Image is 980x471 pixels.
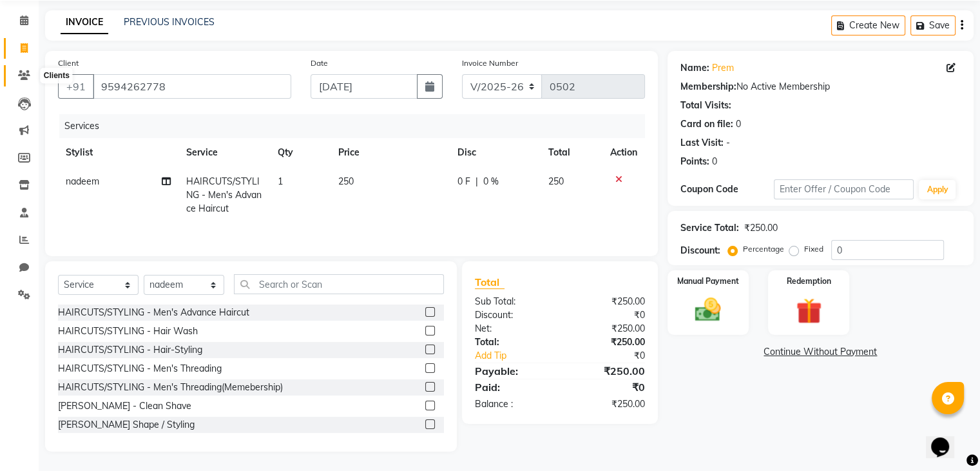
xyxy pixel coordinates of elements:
[465,363,560,379] div: Payable:
[712,61,734,75] a: Prem
[465,349,575,363] a: Add Tip
[712,155,717,168] div: 0
[58,57,79,69] label: Client
[680,80,736,94] div: Membership:
[680,183,774,196] div: Coupon Code
[58,343,202,357] div: HAIRCUTS/STYLING - Hair-Styling
[93,74,291,99] input: Search by Name/Mobile/Email/Code
[926,419,967,458] iframe: chat widget
[804,243,823,255] label: Fixed
[687,295,729,325] img: _cash.svg
[465,295,560,308] div: Sub Total:
[178,138,270,167] th: Service
[311,57,328,69] label: Date
[58,381,283,394] div: HAIRCUTS/STYLING - Men's Threading(Memebership)
[61,11,108,34] a: INVOICE
[270,138,331,167] th: Qty
[677,276,739,287] label: Manual Payment
[680,117,733,131] div: Card on file:
[743,243,784,255] label: Percentage
[475,276,504,289] span: Total
[680,244,720,257] div: Discount:
[483,175,499,188] span: 0 %
[462,57,518,69] label: Invoice Number
[680,99,731,112] div: Total Visits:
[560,295,655,308] div: ₹250.00
[560,397,655,411] div: ₹250.00
[788,295,830,327] img: _gift.svg
[465,379,560,395] div: Paid:
[450,138,541,167] th: Disc
[186,175,262,214] span: HAIRCUTS/STYLING - Men's Advance Haircut
[465,336,560,349] div: Total:
[575,349,654,363] div: ₹0
[58,325,198,338] div: HAIRCUTS/STYLING - Hair Wash
[560,322,655,336] div: ₹250.00
[465,397,560,411] div: Balance :
[541,138,602,167] th: Total
[680,221,739,235] div: Service Total:
[680,136,724,150] div: Last Visit:
[919,180,956,199] button: Apply
[680,155,709,168] div: Points:
[58,138,178,167] th: Stylist
[234,274,444,294] input: Search or Scan
[910,15,956,35] button: Save
[560,363,655,379] div: ₹250.00
[278,175,283,187] span: 1
[560,336,655,349] div: ₹250.00
[831,15,905,35] button: Create New
[331,138,450,167] th: Price
[670,345,971,359] a: Continue Without Payment
[560,308,655,322] div: ₹0
[726,136,730,150] div: -
[680,80,961,94] div: No Active Membership
[744,221,778,235] div: ₹250.00
[58,399,191,413] div: [PERSON_NAME] - Clean Shave
[476,175,478,188] span: |
[58,74,94,99] button: +91
[465,308,560,322] div: Discount:
[58,306,249,319] div: HAIRCUTS/STYLING - Men's Advance Haircut
[736,117,741,131] div: 0
[774,179,914,199] input: Enter Offer / Coupon Code
[602,138,645,167] th: Action
[457,175,470,188] span: 0 F
[59,114,655,138] div: Services
[41,68,73,84] div: Clients
[58,362,222,376] div: HAIRCUTS/STYLING - Men's Threading
[465,322,560,336] div: Net:
[338,175,354,187] span: 250
[124,16,215,28] a: PREVIOUS INVOICES
[66,175,99,187] span: nadeem
[58,418,195,432] div: [PERSON_NAME] Shape / Styling
[548,175,564,187] span: 250
[560,379,655,395] div: ₹0
[787,276,831,287] label: Redemption
[680,61,709,75] div: Name:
